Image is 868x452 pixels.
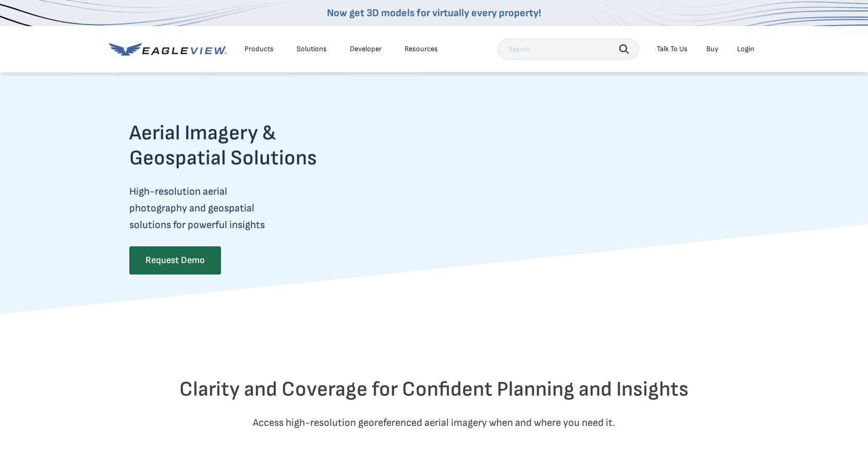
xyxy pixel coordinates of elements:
div: Login [737,44,754,54]
a: Request Demo [129,246,221,275]
div: Talk To Us [657,44,688,54]
div: Products [244,44,274,54]
p: Access high-resolution georeferenced aerial imagery when and where you need it. [129,414,739,431]
a: Now get 3D models for virtually every property! [327,7,541,19]
p: High-resolution aerial photography and geospatial solutions for powerful insights [129,183,358,233]
a: Buy [706,44,718,54]
h2: Clarity and Coverage for Confident Planning and Insights [129,377,739,402]
h2: Aerial Imagery & Geospatial Solutions [129,121,358,171]
div: Solutions [297,44,327,54]
div: Resources [405,44,438,54]
a: Developer [350,44,382,54]
input: Search [497,39,639,60]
